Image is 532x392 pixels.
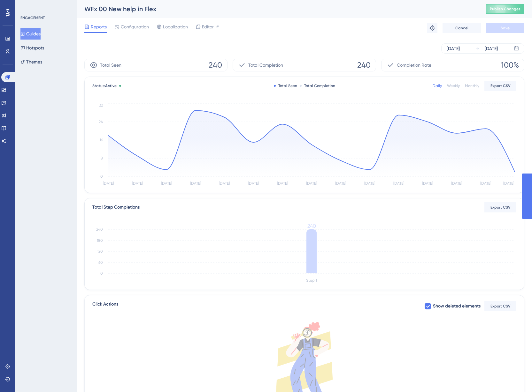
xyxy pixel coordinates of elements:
[443,23,481,33] button: Cancel
[501,60,519,70] span: 100%
[100,271,103,276] tspan: 0
[357,60,371,70] span: 240
[248,61,283,69] span: Total Completion
[274,83,297,88] div: Total Seen
[202,23,214,31] span: Editor
[501,26,510,31] span: Save
[84,4,470,13] div: WFx 00 New help in Flex
[96,227,103,232] tspan: 240
[100,138,103,142] tspan: 16
[455,26,468,31] span: Cancel
[20,28,41,40] button: Guides
[97,238,103,243] tspan: 180
[307,223,316,229] tspan: 240
[451,181,462,186] tspan: [DATE]
[486,4,524,14] button: Publish Changes
[105,84,117,88] span: Active
[92,203,140,211] div: Total Step Completions
[163,23,188,31] span: Localization
[100,61,121,69] span: Total Seen
[490,6,520,11] span: Publish Changes
[447,83,460,88] div: Weekly
[277,181,288,186] tspan: [DATE]
[505,367,524,386] iframe: UserGuiding AI Assistant Launcher
[485,45,498,52] div: [DATE]
[190,181,201,186] tspan: [DATE]
[503,181,514,186] tspan: [DATE]
[92,83,117,88] span: Status:
[397,61,431,69] span: Completion Rate
[20,42,44,54] button: Hotspots
[99,103,103,107] tspan: 32
[91,23,107,31] span: Reports
[98,260,103,265] tspan: 60
[100,174,103,179] tspan: 0
[465,83,479,88] div: Monthly
[161,181,172,186] tspan: [DATE]
[132,181,143,186] tspan: [DATE]
[335,181,346,186] tspan: [DATE]
[101,156,103,160] tspan: 8
[20,15,45,20] div: ENGAGEMENT
[486,23,524,33] button: Save
[99,120,103,124] tspan: 24
[364,181,375,186] tspan: [DATE]
[209,60,222,70] span: 240
[97,249,103,254] tspan: 120
[484,202,516,212] button: Export CSV
[490,304,511,309] span: Export CSV
[480,181,491,186] tspan: [DATE]
[433,83,442,88] div: Daily
[92,300,118,312] span: Click Actions
[306,181,317,186] tspan: [DATE]
[103,181,114,186] tspan: [DATE]
[484,301,516,311] button: Export CSV
[300,83,335,88] div: Total Completion
[490,205,511,210] span: Export CSV
[20,56,42,68] button: Themes
[219,181,230,186] tspan: [DATE]
[433,302,481,310] span: Show deleted elements
[393,181,404,186] tspan: [DATE]
[422,181,433,186] tspan: [DATE]
[484,81,516,91] button: Export CSV
[121,23,149,31] span: Configuration
[490,83,511,88] span: Export CSV
[248,181,259,186] tspan: [DATE]
[306,278,317,283] tspan: Step 1
[447,45,460,52] div: [DATE]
